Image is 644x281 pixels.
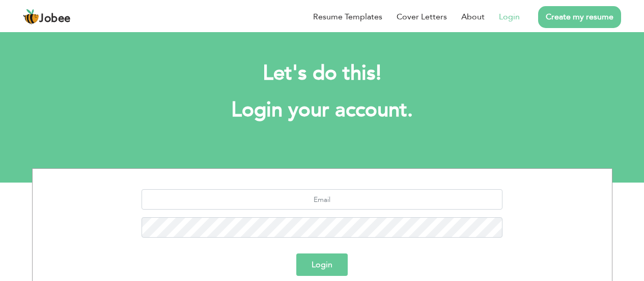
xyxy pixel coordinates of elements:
span: Jobee [39,13,71,24]
a: Login [499,11,520,23]
a: About [461,11,485,23]
button: Login [296,253,348,276]
a: Jobee [23,9,71,25]
input: Email [142,189,502,210]
h1: Login your account. [47,97,597,123]
a: Cover Letters [397,11,447,23]
a: Resume Templates [313,11,382,23]
img: jobee.io [23,9,39,25]
h2: Let's do this! [47,60,597,87]
a: Create my resume [538,6,621,28]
